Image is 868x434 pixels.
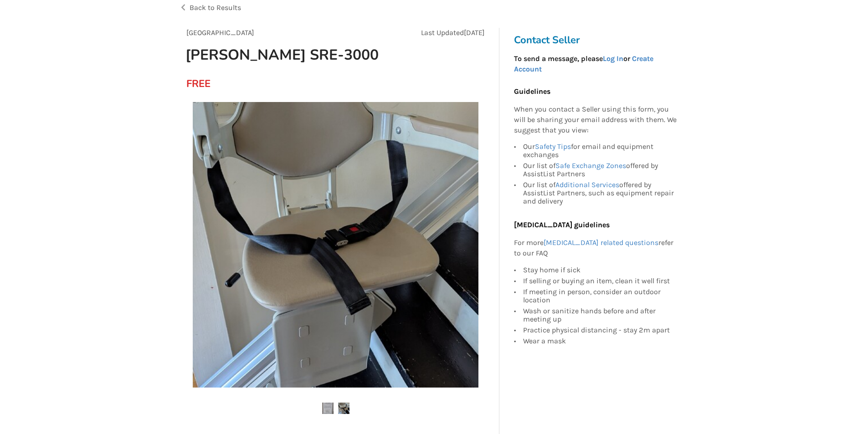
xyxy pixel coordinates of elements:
[190,3,241,12] span: Back to Results
[523,143,677,160] div: Our for email and equipment exchanges
[514,34,682,46] h3: Contact Seller
[523,286,677,306] div: If meeting in person, consider an outdoor location
[523,266,677,276] div: Stay home if sick
[523,325,677,336] div: Practice physical distancing - stay 2m apart
[464,28,485,37] span: [DATE]
[514,220,610,229] b: [MEDICAL_DATA] guidelines
[523,336,677,345] div: Wear a mask
[514,87,550,96] b: Guidelines
[514,238,677,259] p: For more refer to our FAQ
[523,179,677,205] div: Our list of offered by AssistList Partners, such as equipment repair and delivery
[421,28,464,37] span: Last Updated
[523,160,677,179] div: Our list of offered by AssistList Partners
[322,403,334,414] img: bruno elan sre-3000-stairlift-mobility-richmond-assistlist-listing
[544,238,658,247] a: [MEDICAL_DATA] related questions
[523,306,677,325] div: Wash or sanitize hands before and after meeting up
[186,77,191,90] div: FREE
[338,403,349,414] img: bruno elan sre-3000-stairlift-mobility-richmond-assistlist-listing
[178,46,394,64] h1: [PERSON_NAME] SRE-3000
[603,54,623,63] a: Log In
[514,54,653,73] strong: To send a message, please or
[535,142,571,151] a: Safety Tips
[555,180,619,189] a: Additional Services
[514,104,677,136] p: When you contact a Seller using this form, you will be sharing your email address with them. We s...
[523,276,677,286] div: If selling or buying an item, clean it well first
[186,28,254,37] span: [GEOGRAPHIC_DATA]
[193,102,478,388] img: bruno elan sre-3000-stairlift-mobility-richmond-assistlist-listing
[555,161,626,170] a: Safe Exchange Zones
